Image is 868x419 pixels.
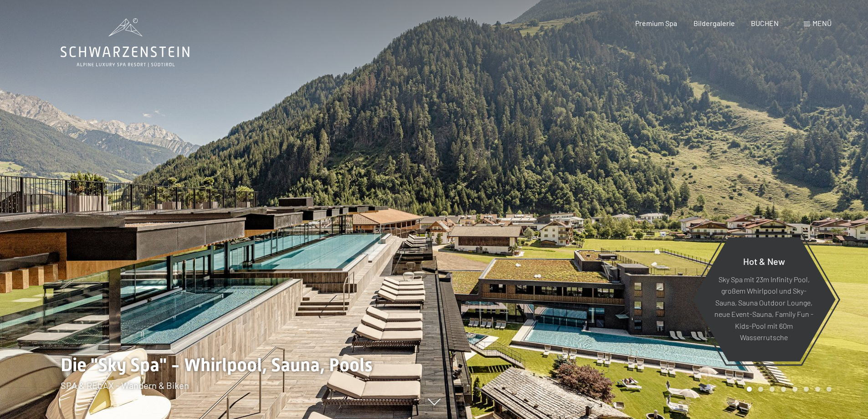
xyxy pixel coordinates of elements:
span: Menü [812,19,832,27]
div: Carousel Page 5 [792,387,797,392]
span: Hot & New [743,255,785,266]
div: Carousel Page 3 [770,387,775,392]
div: Carousel Page 7 [815,387,820,392]
a: Premium Spa [635,19,677,27]
div: Carousel Page 6 [804,387,809,392]
a: Bildergalerie [693,19,735,27]
a: Hot & New Sky Spa mit 23m Infinity Pool, großem Whirlpool und Sky-Sauna, Sauna Outdoor Lounge, ne... [692,237,836,362]
a: BUCHEN [751,19,779,27]
div: Carousel Page 2 [758,387,763,392]
div: Carousel Page 1 (Current Slide) [747,387,752,392]
div: Carousel Page 8 [827,387,832,392]
div: Carousel Page 4 [781,387,786,392]
p: Sky Spa mit 23m Infinity Pool, großem Whirlpool und Sky-Sauna, Sauna Outdoor Lounge, neue Event-S... [714,273,813,343]
div: Carousel Pagination [744,387,832,392]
